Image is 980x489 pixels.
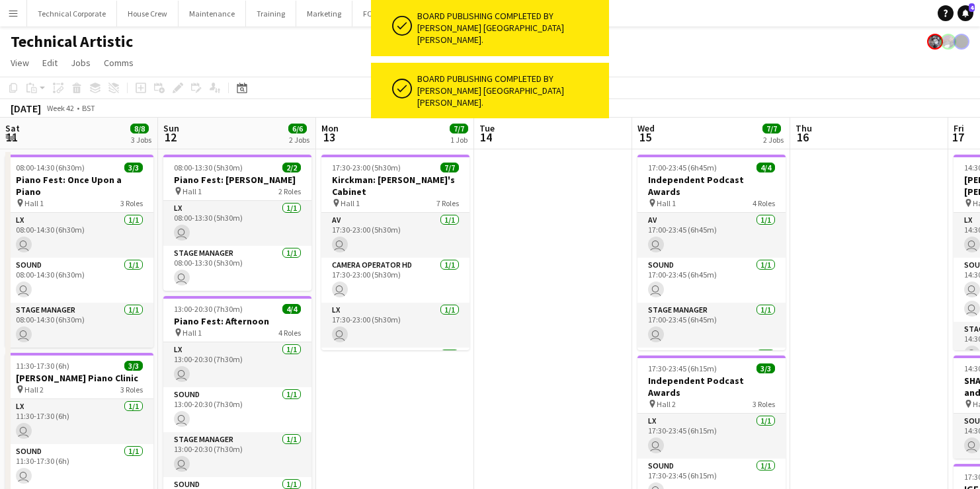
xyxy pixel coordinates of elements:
app-card-role: AV1/117:30-23:00 (5h30m) [321,213,470,258]
h3: Piano Fest: [PERSON_NAME] [163,174,311,186]
h3: Independent Podcast Awards [637,174,786,198]
h3: Kirckman: [PERSON_NAME]'s Cabinet [321,174,470,198]
a: View [5,54,34,71]
span: 12 [161,130,179,145]
app-card-role: LX1/108:00-14:30 (6h30m) [5,213,153,258]
div: Board publishing completed by [PERSON_NAME] [GEOGRAPHIC_DATA][PERSON_NAME]. [417,10,604,46]
span: 08:00-13:30 (5h30m) [174,163,243,172]
button: Training [246,1,296,26]
span: View [11,57,29,69]
span: 3 Roles [120,198,143,208]
app-card-role: Sound1/111:30-17:30 (6h) [5,444,153,489]
div: 3 Jobs [131,135,151,145]
span: 4 Roles [753,198,775,208]
span: Hall 2 [24,385,44,395]
span: 13 [319,130,339,145]
app-card-role: Stage Manager1/108:00-13:30 (5h30m) [163,246,311,291]
h3: [PERSON_NAME] Piano Clinic [5,372,153,384]
span: Week 42 [44,103,77,113]
app-card-role: LX1/108:00-13:30 (5h30m) [163,201,311,246]
app-card-role: Camera Operator HD1/117:30-23:00 (5h30m) [321,258,470,303]
h3: Piano Fest: Afternoon [163,315,311,327]
span: Sun [163,122,179,134]
span: Edit [42,57,58,69]
span: 8/8 [130,124,149,133]
span: 7/7 [440,163,459,172]
span: 17:30-23:00 (5h30m) [332,163,401,172]
span: 17 [952,130,964,145]
app-card-role: Stage Manager1/113:00-20:30 (7h30m) [163,432,311,477]
app-card-role: LX1/1 [637,348,786,393]
span: 11 [3,130,20,145]
button: Technical Corporate [27,1,117,26]
span: 08:00-14:30 (6h30m) [16,163,85,172]
h3: Independent Podcast Awards [637,375,786,398]
span: Wed [637,122,655,134]
button: FOH Conferences [352,1,432,26]
h1: Technical Artistic [11,32,133,52]
span: Hall 1 [183,328,202,338]
span: 2/2 [282,163,301,172]
span: Hall 1 [183,186,202,196]
app-user-avatar: Zubair PERM Dhalla [940,34,956,50]
span: 3 Roles [753,399,775,409]
a: Edit [37,54,63,71]
span: Sat [5,122,20,134]
span: 7/7 [450,124,468,133]
span: Fri [954,122,964,134]
div: 1 Job [450,135,468,145]
app-card-role: LX1/113:00-20:30 (7h30m) [163,342,311,387]
app-job-card: 17:00-23:45 (6h45m)4/4Independent Podcast Awards Hall 14 RolesAV1/117:00-23:45 (6h45m) Sound1/117... [637,155,786,350]
span: 4 [969,3,975,12]
a: Jobs [65,54,96,71]
app-card-role: AV1/117:00-23:45 (6h45m) [637,213,786,258]
span: 4 Roles [278,328,301,338]
span: 3/3 [124,163,143,172]
span: 4/4 [282,304,301,314]
a: 4 [958,5,973,21]
span: 6/6 [288,124,307,133]
span: Hall 1 [24,198,44,208]
app-job-card: 08:00-13:30 (5h30m)2/2Piano Fest: [PERSON_NAME] Hall 12 RolesLX1/108:00-13:30 (5h30m) Stage Manag... [163,155,311,291]
span: 7 Roles [436,198,459,208]
app-card-role: Sound1/117:00-23:45 (6h45m) [637,258,786,303]
div: 2 Jobs [289,135,309,145]
span: 3 Roles [120,385,143,395]
app-card-role: LX1/117:30-23:00 (5h30m) [321,303,470,348]
span: 2 Roles [278,186,301,196]
a: Comms [99,54,139,71]
span: Hall 1 [341,198,360,208]
span: 11:30-17:30 (6h) [16,361,69,371]
span: 17:30-23:45 (6h15m) [648,363,717,373]
button: House Crew [117,1,179,26]
span: Hall 2 [657,399,676,409]
div: 17:30-23:00 (5h30m)7/7Kirckman: [PERSON_NAME]'s Cabinet Hall 17 RolesAV1/117:30-23:00 (5h30m) Cam... [321,155,470,350]
button: Marketing [296,1,352,26]
span: 14 [477,130,495,145]
span: Comms [104,57,134,69]
span: Hall 1 [657,198,676,208]
app-user-avatar: Gabrielle Barr [954,34,969,50]
span: Thu [796,122,812,134]
app-card-role: Sound1/113:00-20:30 (7h30m) [163,387,311,432]
app-card-role: Stage Manager1/117:00-23:45 (6h45m) [637,303,786,348]
span: 13:00-20:30 (7h30m) [174,304,243,314]
div: Board publishing completed by [PERSON_NAME] [GEOGRAPHIC_DATA][PERSON_NAME]. [417,73,604,109]
span: 3/3 [124,361,143,371]
span: 7/7 [762,124,781,133]
button: Maintenance [179,1,246,26]
span: 17:00-23:45 (6h45m) [648,163,717,172]
span: Tue [479,122,495,134]
app-card-role: LX1/117:30-23:45 (6h15m) [637,414,786,459]
app-card-role: Stage Manager1/108:00-14:30 (6h30m) [5,303,153,348]
span: 15 [635,130,655,145]
span: 3/3 [756,363,775,373]
span: Mon [321,122,339,134]
div: 08:00-14:30 (6h30m)3/3Piano Fest: Once Upon a Piano Hall 13 RolesLX1/108:00-14:30 (6h30m) Sound1/... [5,155,153,348]
span: Jobs [71,57,91,69]
app-card-role: Recording Engineer HD1/1 [321,348,470,393]
span: 16 [794,130,812,145]
app-card-role: Sound1/108:00-14:30 (6h30m) [5,258,153,303]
